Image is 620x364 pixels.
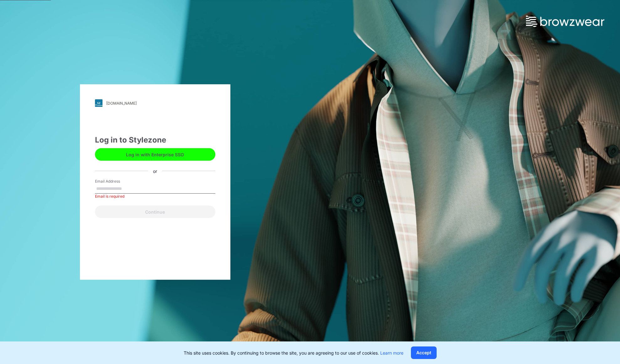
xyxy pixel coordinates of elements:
[380,350,403,356] a: Learn more
[95,194,215,199] div: Email is required
[411,346,437,359] button: Accept
[95,99,215,107] a: [DOMAIN_NAME]
[148,168,162,174] div: or
[184,350,403,356] p: This site uses cookies. By continuing to browse the site, you are agreeing to our use of cookies.
[526,16,604,27] img: browzwear-logo.73288ffb.svg
[95,99,102,107] img: svg+xml;base64,PHN2ZyB3aWR0aD0iMjgiIGhlaWdodD0iMjgiIHZpZXdCb3g9IjAgMCAyOCAyOCIgZmlsbD0ibm9uZSIgeG...
[95,148,215,161] button: Log in with Enterprise SSO
[106,101,137,106] div: [DOMAIN_NAME]
[95,179,139,184] label: Email Address
[95,134,215,146] div: Log in to Stylezone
